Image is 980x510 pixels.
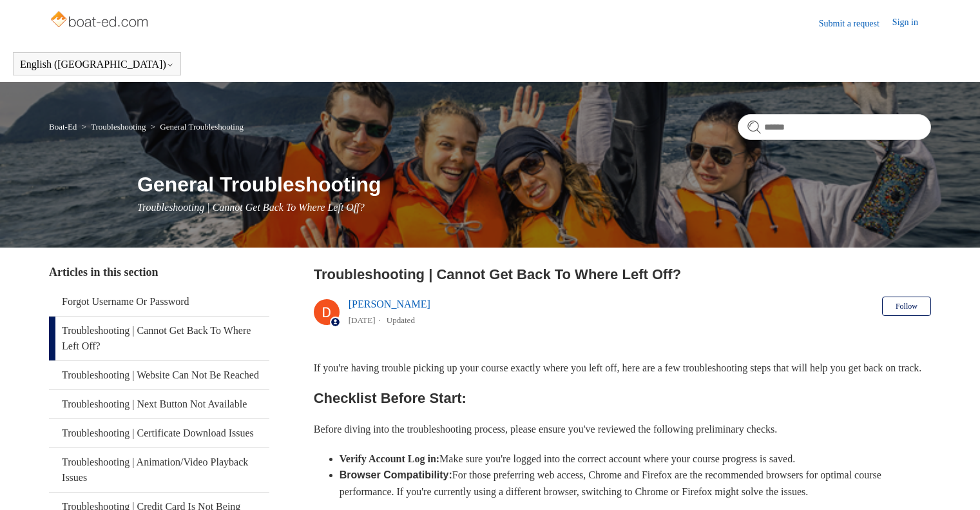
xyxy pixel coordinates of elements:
[49,8,151,34] img: Boat-Ed Help Center home page
[349,299,430,309] a: [PERSON_NAME]
[882,297,931,316] button: Follow Article
[738,114,931,140] input: Search
[892,15,931,31] a: Sign in
[49,266,158,279] span: Articles in this section
[49,122,77,132] a: Boat-Ed
[49,419,269,447] a: Troubleshooting | Certificate Download Issues
[79,122,148,132] li: Troubleshooting
[314,360,931,377] p: If you're having trouble picking up your course exactly where you left off, here are a few troubl...
[387,315,415,325] li: Updated
[137,202,365,213] span: Troubleshooting | Cannot Get Back To Where Left Off?
[314,264,931,285] h2: Troubleshooting | Cannot Get Back To Where Left Off?
[137,169,931,200] h1: General Troubleshooting
[148,122,244,132] li: General Troubleshooting
[819,17,892,30] a: Submit a request
[49,361,269,389] a: Troubleshooting | Website Can Not Be Reached
[20,59,174,70] button: English ([GEOGRAPHIC_DATA])
[160,122,244,132] a: General Troubleshooting
[349,315,376,325] time: 05/14/2024, 15:31
[340,467,931,500] li: For those preferring web access, Chrome and Firefox are the recommended browsers for optimal cour...
[314,387,931,409] h2: Checklist Before Start:
[340,469,452,480] strong: Browser Compatibility:
[91,122,146,132] a: Troubleshooting
[340,451,931,467] li: Make sure you're logged into the correct account where your course progress is saved.
[49,122,79,132] li: Boat-Ed
[49,448,269,492] a: Troubleshooting | Animation/Video Playback Issues
[49,390,269,418] a: Troubleshooting | Next Button Not Available
[314,421,931,438] p: Before diving into the troubleshooting process, please ensure you've reviewed the following preli...
[49,317,269,360] a: Troubleshooting | Cannot Get Back To Where Left Off?
[49,288,269,316] a: Forgot Username Or Password
[340,453,439,464] strong: Verify Account Log in:
[937,467,970,500] div: Live chat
